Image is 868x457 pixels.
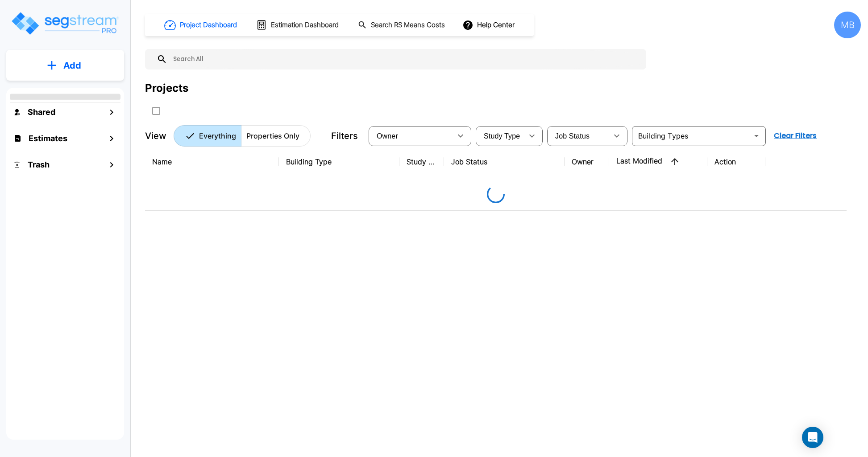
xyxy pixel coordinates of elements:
th: Last Modified [609,146,707,178]
th: Study Type [399,146,444,178]
button: Help Center [461,16,518,33]
h1: Search RS Means Costs [371,20,445,30]
button: Project Dashboard [161,15,242,35]
h1: Estimation Dashboard [271,20,339,30]
div: Select [478,123,523,148]
th: Action [707,146,765,178]
button: Add [6,53,124,78]
p: Properties Only [246,131,299,141]
div: Platform [174,125,311,147]
th: Name [145,146,279,178]
span: Study Type [484,132,520,140]
p: Add [63,59,81,72]
button: Search RS Means Costs [354,16,450,34]
button: Properties Only [241,125,311,147]
div: Select [549,123,608,148]
span: Owner [377,132,398,140]
input: Building Types [635,130,748,142]
div: Select [370,123,452,148]
div: MB [834,12,861,38]
p: View [145,129,166,143]
img: Logo [10,11,120,36]
h1: Project Dashboard [180,20,237,30]
th: Owner [565,146,609,178]
p: Everything [199,131,236,141]
p: Filters [331,129,358,143]
th: Job Status [444,146,565,178]
button: Estimation Dashboard [253,16,344,34]
input: Search All [167,49,642,69]
div: Projects [145,80,188,96]
button: SelectAll [147,102,165,120]
div: Open Intercom Messenger [802,427,823,448]
h1: Trash [28,159,50,171]
span: Job Status [555,132,590,140]
h1: Shared [28,106,55,118]
button: Clear Filters [770,127,820,145]
button: Everything [174,125,241,147]
th: Building Type [279,146,399,178]
h1: Estimates [29,132,67,144]
button: Open [750,130,763,142]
